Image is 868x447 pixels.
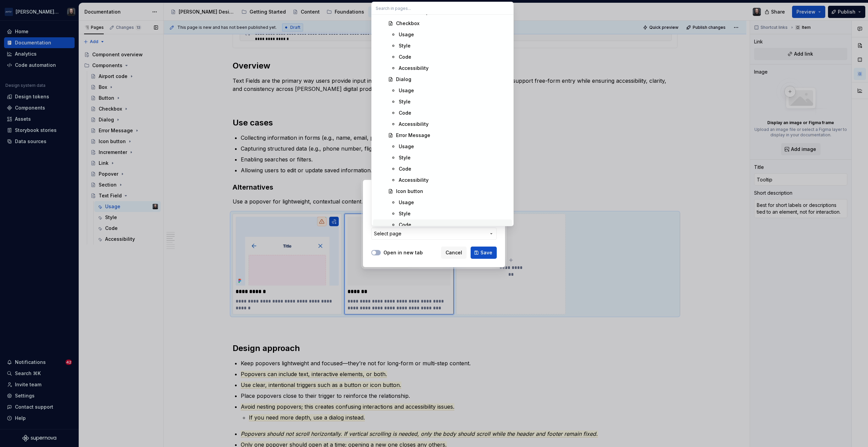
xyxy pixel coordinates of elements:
input: Search in pages... [372,2,513,14]
div: Style [399,98,411,105]
div: Code [399,166,411,172]
div: Search in pages... [372,15,513,226]
div: Style [399,154,411,161]
div: Accessibility [399,121,429,128]
div: Style [399,42,411,49]
div: Style [399,210,411,217]
div: Icon button [396,188,423,195]
div: Error Message [396,132,430,139]
div: Code [399,54,411,60]
div: Checkbox [396,20,419,27]
div: Usage [399,199,414,206]
div: Code [399,110,411,116]
div: Accessibility [399,65,429,72]
div: Accessibility [399,177,429,183]
div: Dialog [396,76,411,83]
div: Code [399,221,411,228]
div: Usage [399,143,414,150]
div: Usage [399,87,414,94]
div: Usage [399,31,414,38]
